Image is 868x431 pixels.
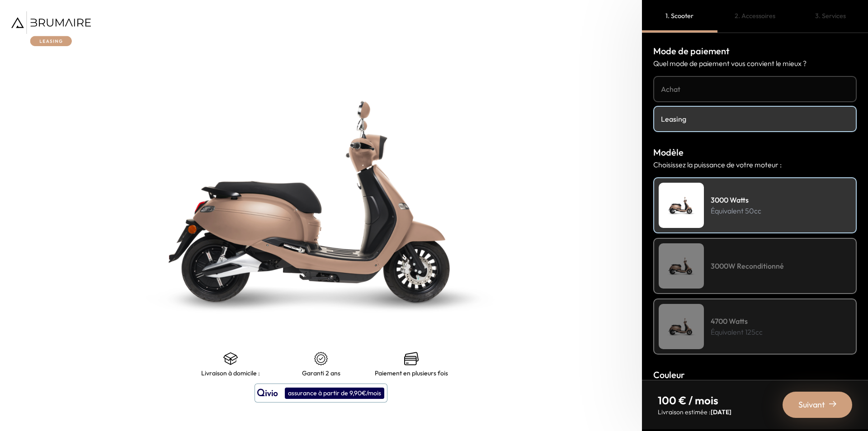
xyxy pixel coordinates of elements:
[711,205,761,216] p: Équivalent 50cc
[711,408,731,416] span: [DATE]
[255,384,387,403] button: assurance à partir de 9,90€/mois
[653,368,857,382] h3: Couleur
[404,351,419,366] img: credit-cards.png
[661,114,849,124] h4: Leasing
[653,146,857,159] h3: Modèle
[798,398,825,411] span: Suivant
[653,58,857,69] p: Quel mode de paiement vous convient le mieux ?
[829,400,836,407] img: right-arrow-2.png
[201,369,260,377] p: Livraison à domicile :
[658,393,731,407] p: 100 € / mois
[659,183,704,228] img: Scooter Leasing
[375,369,448,377] p: Paiement en plusieurs fois
[661,84,849,95] h4: Achat
[711,260,784,271] h4: 3000W Reconditionné
[653,44,857,58] h3: Mode de paiement
[257,388,278,398] img: logo qivio
[11,11,91,46] img: Brumaire Leasing
[653,76,857,102] a: Achat
[711,316,763,327] h4: 4700 Watts
[302,369,340,377] p: Garanti 2 ans
[658,407,731,417] p: Livraison estimée :
[314,351,328,366] img: certificat-de-garantie.png
[711,194,761,205] h4: 3000 Watts
[285,388,384,399] div: assurance à partir de 9,90€/mois
[711,327,763,337] p: Équivalent 125cc
[659,304,704,349] img: Scooter Leasing
[659,243,704,289] img: Scooter Leasing
[223,351,238,366] img: shipping.png
[653,159,857,170] p: Choisissez la puissance de votre moteur :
